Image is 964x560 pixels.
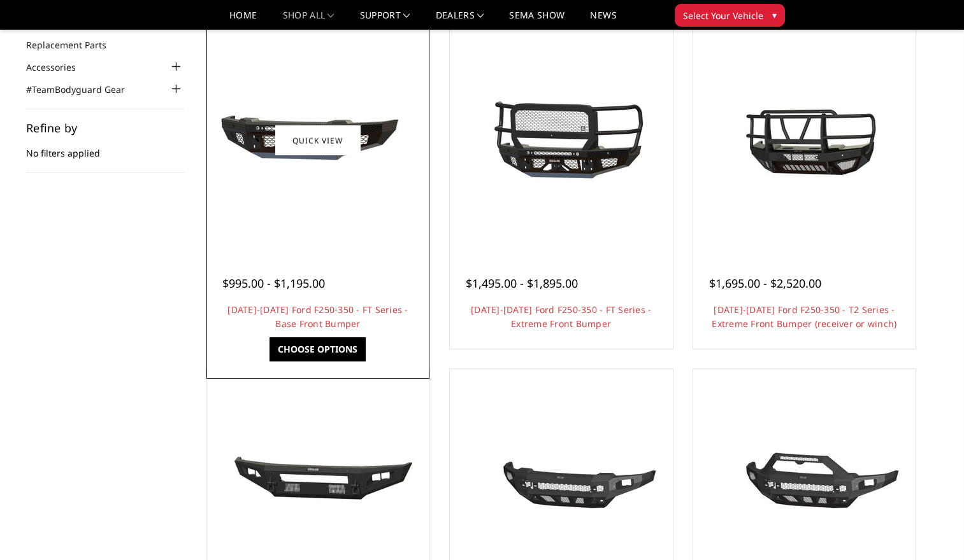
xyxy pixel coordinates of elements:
[26,83,141,96] a: #TeamBodyguard Gear
[453,32,670,249] a: 2023-2026 Ford F250-350 - FT Series - Extreme Front Bumper 2023-2026 Ford F250-350 - FT Series - ...
[216,433,420,527] img: 2023-2025 Ford F250-350 - A2L Series - Base Front Bumper
[712,304,896,330] a: [DATE]-[DATE] Ford F250-350 - T2 Series - Extreme Front Bumper (receiver or winch)
[590,11,616,29] a: News
[709,276,821,291] span: $1,695.00 - $2,520.00
[675,4,785,27] button: Select Your Vehicle
[222,276,325,291] span: $995.00 - $1,195.00
[210,32,426,249] a: 2023-2025 Ford F250-350 - FT Series - Base Front Bumper
[26,60,92,74] a: Accessories
[229,11,257,29] a: Home
[696,32,913,249] a: 2023-2026 Ford F250-350 - T2 Series - Extreme Front Bumper (receiver or winch) 2023-2026 Ford F25...
[466,276,578,291] span: $1,495.00 - $1,895.00
[270,337,366,361] a: Choose Options
[772,8,777,22] span: ▾
[275,125,361,155] a: Quick view
[900,499,964,560] iframe: Chat Widget
[283,11,335,29] a: shop all
[509,11,565,29] a: SEMA Show
[702,83,906,197] img: 2023-2026 Ford F250-350 - T2 Series - Extreme Front Bumper (receiver or winch)
[436,11,484,29] a: Dealers
[702,433,906,528] img: 2023-2025 Ford F250-350 - Freedom Series - Sport Front Bumper (non-winch)
[471,304,651,330] a: [DATE]-[DATE] Ford F250-350 - FT Series - Extreme Front Bumper
[26,122,184,134] h5: Refine by
[360,11,410,29] a: Support
[227,304,408,330] a: [DATE]-[DATE] Ford F250-350 - FT Series - Base Front Bumper
[683,9,763,22] span: Select Your Vehicle
[216,93,420,188] img: 2023-2025 Ford F250-350 - FT Series - Base Front Bumper
[26,122,184,173] div: No filters applied
[26,38,122,52] a: Replacement Parts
